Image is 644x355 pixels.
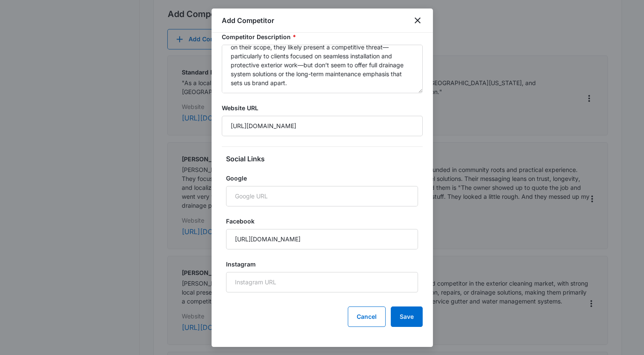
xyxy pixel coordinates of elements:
label: Competitor Description [222,32,423,41]
input: Instagram URL [226,272,418,292]
button: close [412,15,423,26]
textarea: Gutter Guy ([GEOGRAPHIC_DATA], [GEOGRAPHIC_DATA]) is a local gutter and siding contractor with an... [222,45,423,93]
input: www.BigLarrysBBQ.org [222,116,423,136]
label: Google [226,174,418,183]
input: Google URL [226,186,418,206]
label: Website URL [222,103,423,112]
h1: Add Competitor [222,15,274,26]
h3: Social Links [226,154,418,164]
button: Save [391,306,423,327]
button: Cancel [348,306,386,327]
label: Instagram [226,260,418,269]
input: Facebook URL [226,229,418,249]
label: Facebook [226,217,418,226]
